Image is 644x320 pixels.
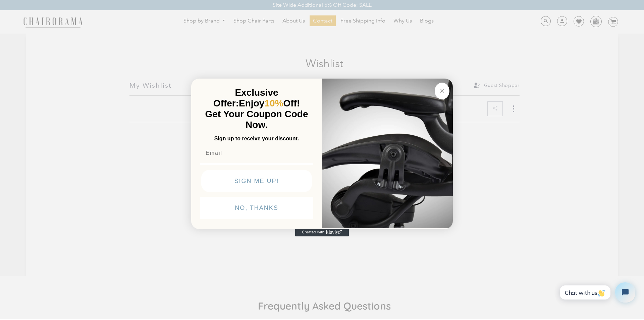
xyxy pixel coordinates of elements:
span: Enjoy Off! [239,98,300,108]
img: underline [200,164,313,164]
img: 92d77583-a095-41f6-84e7-858462e0427a.jpeg [322,77,453,228]
a: Created with Klaviyo - opens in a new tab [295,228,349,236]
button: Close dialog [435,83,449,99]
iframe: Tidio Chat [554,277,641,308]
span: Get Your Coupon Code Now. [205,109,308,130]
button: SIGN ME UP! [201,170,312,192]
span: 10% [264,98,283,108]
span: Sign up to receive your discount. [214,136,299,141]
input: Email [200,146,313,160]
button: NO, THANKS [200,197,313,219]
span: Exclusive Offer: [213,87,278,108]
